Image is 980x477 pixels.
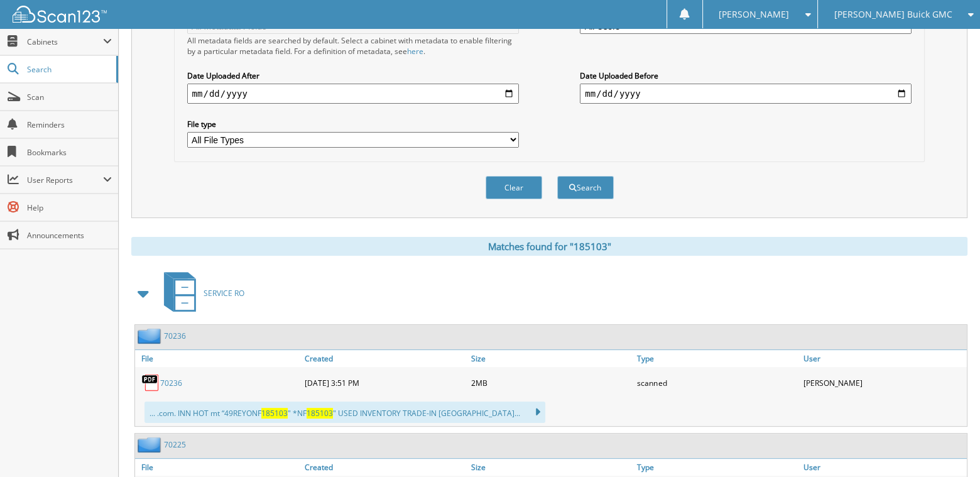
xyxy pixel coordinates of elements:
[187,84,519,104] input: start
[800,370,967,395] div: [PERSON_NAME]
[800,459,967,476] a: User
[634,459,800,476] a: Type
[27,119,112,130] span: Reminders
[261,408,288,419] span: 185103
[164,331,186,341] a: 70236
[468,350,634,367] a: Size
[144,402,545,423] div: ... .com. INN HOT mt “49REYONF " *NF " USED INVENTORY TRADE-IN [GEOGRAPHIC_DATA]...
[468,370,634,395] div: 2MB
[27,92,112,102] span: Scan
[141,373,160,392] img: PDF.png
[27,175,103,185] span: User Reports
[302,459,468,476] a: Created
[156,268,244,318] a: SERVICE RO
[719,11,789,18] span: [PERSON_NAME]
[27,36,103,47] span: Cabinets
[634,350,800,367] a: Type
[634,370,800,395] div: scanned
[164,439,186,450] a: 70225
[187,119,519,129] label: File type
[138,437,164,452] img: folder2.png
[302,370,468,395] div: [DATE] 3:51 PM
[204,288,244,299] span: SERVICE RO
[135,459,302,476] a: File
[131,237,967,256] div: Matches found for "185103"
[302,350,468,367] a: Created
[187,35,519,57] div: All metadata fields are searched by default. Select a cabinet with metadata to enable filtering b...
[160,378,182,388] a: 70236
[557,176,614,199] button: Search
[468,459,634,476] a: Size
[307,408,333,419] span: 185103
[27,202,112,213] span: Help
[135,350,302,367] a: File
[917,417,980,477] iframe: Chat Widget
[580,70,912,81] label: Date Uploaded Before
[27,147,112,158] span: Bookmarks
[27,230,112,241] span: Announcements
[580,84,912,104] input: end
[834,11,952,18] span: [PERSON_NAME] Buick GMC
[13,6,107,23] img: scan123-logo-white.svg
[187,70,519,81] label: Date Uploaded After
[27,64,110,75] span: Search
[138,328,164,344] img: folder2.png
[407,46,423,57] a: here
[486,176,542,199] button: Clear
[800,350,967,367] a: User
